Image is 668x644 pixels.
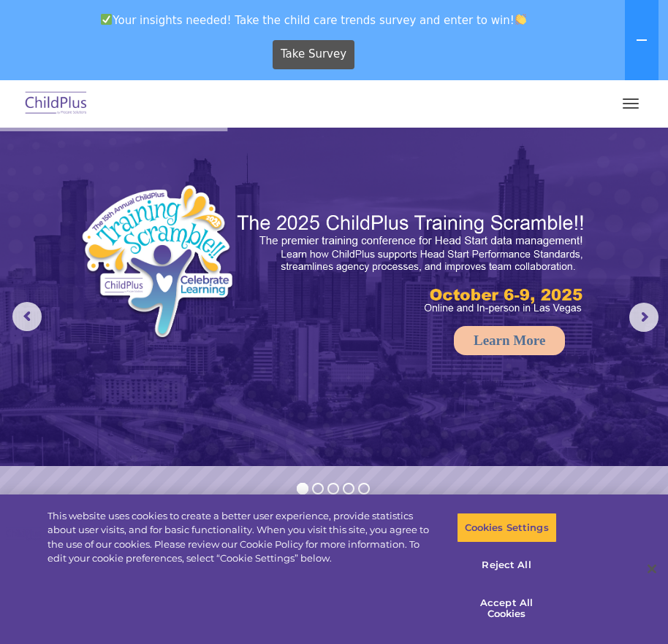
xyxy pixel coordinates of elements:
button: Reject All [457,550,557,581]
img: ✅ [101,14,112,25]
div: This website uses cookies to create a better user experience, provide statistics about user visit... [48,509,436,566]
span: Take Survey [281,42,346,67]
a: Learn More [454,326,565,355]
button: Close [636,553,668,585]
img: 👏 [515,14,526,25]
span: Your insights needed! Take the child care trends survey and enter to win! [6,6,622,34]
a: Take Survey [273,40,355,69]
img: ChildPlus by Procare Solutions [22,87,91,121]
button: Accept All Cookies [457,588,557,629]
button: Cookies Settings [457,513,557,543]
